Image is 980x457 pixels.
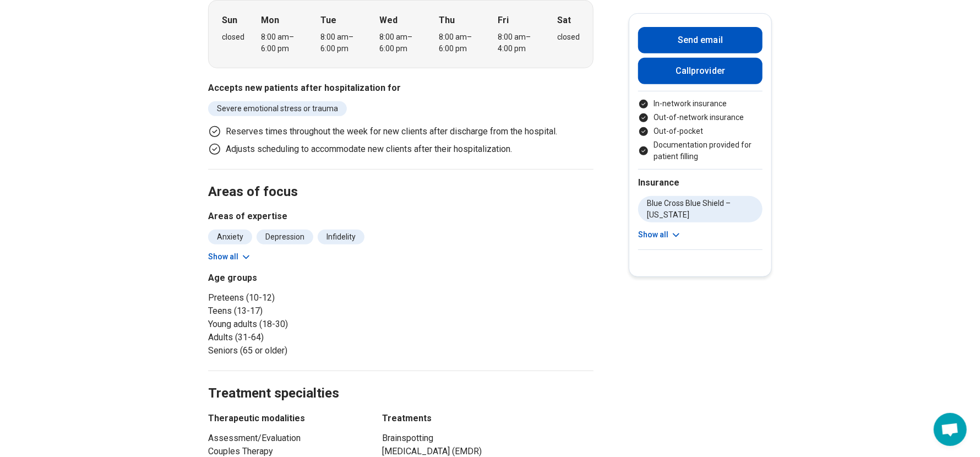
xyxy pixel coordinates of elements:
li: Blue Cross Blue Shield – [US_STATE] [638,196,763,222]
li: Depression [257,230,313,244]
button: Show all [208,251,252,263]
strong: Thu [439,14,455,27]
p: Adjusts scheduling to accommodate new clients after their hospitalization. [226,143,512,156]
button: Send email [638,27,763,53]
li: Adults (31-64) [208,331,396,344]
h3: Accepts new patients after hospitalization for [208,81,594,95]
div: 8:00 am – 6:00 pm [262,31,304,55]
strong: Tue [320,14,336,27]
h2: Insurance [638,176,763,189]
div: closed [222,31,244,43]
li: Severe emotional stress or trauma [208,101,347,116]
li: Brainspotting [382,432,594,445]
strong: Wed [380,14,398,27]
h3: Treatments [382,412,594,425]
li: Infidelity [318,230,364,244]
h3: Areas of expertise [208,210,594,223]
strong: Fri [498,14,509,27]
h2: Treatment specialties [208,358,594,403]
li: Out-of-network insurance [638,112,763,123]
div: 8:00 am – 6:00 pm [320,31,363,55]
div: closed [557,31,580,43]
ul: Payment options [638,98,763,162]
li: Teens (13-17) [208,304,396,318]
li: Assessment/Evaluation [208,432,362,445]
li: Young adults (18-30) [208,318,396,331]
li: Documentation provided for patient filling [638,139,763,162]
h3: Therapeutic modalities [208,412,362,425]
strong: Mon [262,14,280,27]
strong: Sun [222,14,237,27]
strong: Sat [557,14,571,27]
p: Reserves times throughout the week for new clients after discharge from the hospital. [226,125,557,138]
li: Out-of-pocket [638,126,763,137]
h3: Age groups [208,271,396,285]
div: 8:00 am – 6:00 pm [439,31,481,55]
h2: Areas of focus [208,156,594,202]
li: Preteens (10-12) [208,291,396,304]
button: Callprovider [638,58,763,84]
li: Anxiety [208,230,252,244]
div: 8:00 am – 4:00 pm [498,31,541,55]
div: Open chat [934,413,967,446]
li: In-network insurance [638,98,763,110]
button: Show all [638,229,682,241]
li: Seniors (65 or older) [208,344,396,357]
div: 8:00 am – 6:00 pm [380,31,422,55]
